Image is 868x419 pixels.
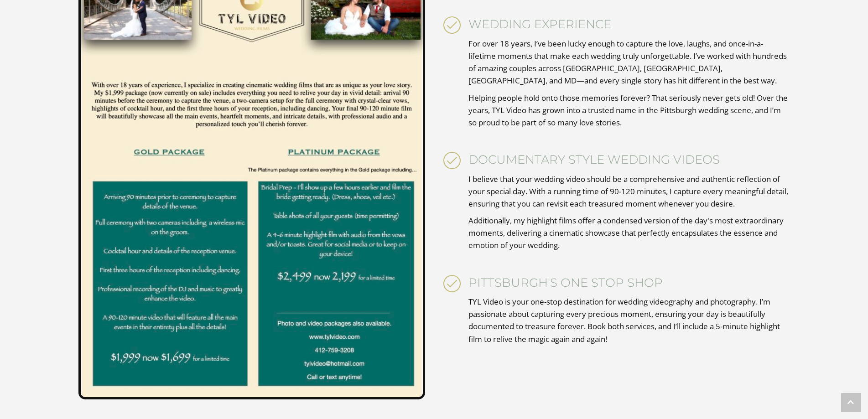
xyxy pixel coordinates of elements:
p: Helping people hold onto those memories forever? That seriously never gets old! Over the years, T... [468,92,790,134]
p: I believe that your wedding video should be a comprehensive and authentic reflection of your spec... [468,173,790,215]
p: TYL Video is your one-stop destination for wedding videography and photography. I’m passionate ab... [468,295,790,350]
p: For over 18 years, I’ve been lucky enough to capture the love, laughs, and once-in-a-lifetime mom... [468,37,790,92]
span: Pittsburgh's one stop shop [468,275,663,290]
span: wedding experience [468,17,611,31]
p: Additionally, my highlight films offer a condensed version of the day's most extraordinary moment... [468,214,790,256]
span: documentary style wedding videos [468,152,720,167]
